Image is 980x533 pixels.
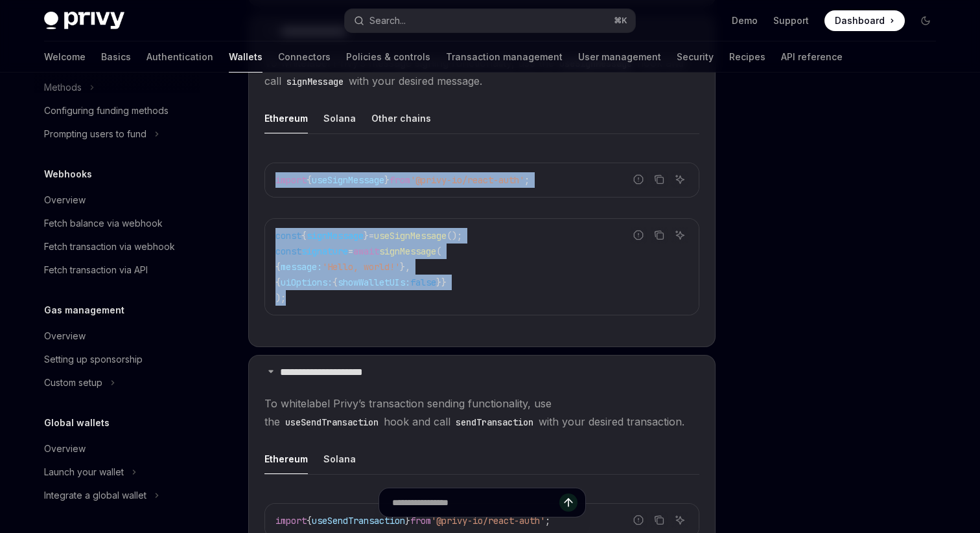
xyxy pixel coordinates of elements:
a: API reference [781,41,843,73]
button: Solana [323,444,356,474]
button: Prompting users to fund [34,122,200,146]
div: Overview [44,328,86,344]
button: Copy the contents from the code block [651,171,668,188]
a: Overview [34,437,200,460]
div: Prompting users to fund [44,126,146,142]
button: Other chains [371,103,431,133]
span: false [410,277,436,288]
a: Demo [732,14,758,27]
span: { [307,174,312,186]
span: await [353,245,379,257]
span: '@privy-io/react-auth' [410,174,524,186]
a: Overview [34,324,200,348]
img: dark logo [44,12,124,30]
a: Security [677,41,714,73]
a: Fetch transaction via webhook [34,235,200,258]
span: useSignMessage [374,230,447,242]
span: = [369,230,374,242]
span: useSignMessage [312,174,384,186]
button: Search...⌘K [345,9,635,32]
div: Overview [44,192,86,208]
button: Send message [559,493,577,512]
a: Recipes [729,41,765,73]
button: Report incorrect code [630,171,647,188]
button: Custom setup [34,371,200,394]
h5: Webhooks [44,166,92,182]
button: Integrate a global wallet [34,484,200,507]
span: = [348,245,353,257]
div: Overview [44,441,86,457]
h5: Gas management [44,302,124,318]
span: To whitelabel Privy’s transaction sending functionality, use the hook and call with your desired ... [264,394,699,431]
span: signMessage [379,245,436,257]
a: Policies & controls [346,41,430,73]
a: Transaction management [446,41,563,73]
a: Dashboard [824,10,905,31]
span: 'Hello, world!' [322,261,400,273]
button: Ethereum [264,103,308,133]
div: Fetch transaction via webhook [44,239,175,255]
a: Authentication [146,41,213,73]
span: ); [275,292,286,304]
span: { [332,277,338,288]
span: const [275,230,301,242]
div: Fetch balance via webhook [44,216,163,231]
a: Wallets [229,41,262,73]
span: from [390,174,410,186]
code: signMessage [281,74,349,89]
h5: Global wallets [44,415,110,431]
span: signature [301,245,348,257]
div: Search... [369,13,406,28]
span: uiOptions: [281,277,332,288]
button: Ask AI [671,227,688,244]
button: Ethereum [264,444,308,474]
div: Launch your wallet [44,464,124,480]
span: { [275,261,281,273]
button: Launch your wallet [34,460,200,484]
a: Connectors [278,41,331,73]
span: Dashboard [835,14,885,27]
div: Fetch transaction via API [44,262,148,278]
span: { [275,277,281,288]
a: Setting up sponsorship [34,348,200,371]
a: Overview [34,188,200,212]
a: Configuring funding methods [34,99,200,122]
a: Fetch transaction via API [34,258,200,282]
a: Basics [101,41,131,73]
span: (); [447,230,462,242]
span: }, [400,261,410,273]
span: } [384,174,390,186]
div: Custom setup [44,375,102,391]
button: Toggle dark mode [915,10,936,31]
div: Configuring funding methods [44,103,169,119]
span: }} [436,277,447,288]
input: Ask a question... [392,488,559,517]
button: Ask AI [671,171,688,188]
span: message: [281,261,322,273]
span: import [275,174,307,186]
span: showWalletUIs: [338,277,410,288]
button: Report incorrect code [630,227,647,244]
span: signMessage [307,230,364,242]
div: Setting up sponsorship [44,352,143,367]
span: ( [436,245,441,257]
code: sendTransaction [450,415,539,429]
a: Fetch balance via webhook [34,212,200,235]
span: ; [524,174,530,186]
code: useSendTransaction [280,415,384,429]
a: User management [578,41,661,73]
button: Copy the contents from the code block [651,227,668,244]
span: ⌘ K [614,16,627,26]
span: { [301,230,307,242]
a: Support [773,14,809,27]
button: Solana [323,103,356,133]
div: Integrate a global wallet [44,488,146,503]
a: Welcome [44,41,86,73]
span: const [275,245,301,257]
span: } [364,230,369,242]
